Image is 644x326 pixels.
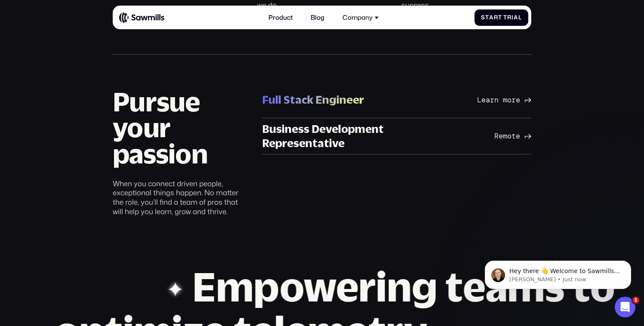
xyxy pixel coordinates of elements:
[494,132,520,140] div: Remote
[514,14,518,21] span: a
[342,14,373,22] div: Company
[481,14,485,21] span: S
[262,82,531,118] a: Full Stack EngineerLearn more
[337,9,383,26] div: Company
[306,9,329,26] a: Blog
[477,95,520,104] div: Learn more
[485,14,489,21] span: t
[518,14,522,21] span: l
[472,243,644,303] iframe: Intercom notifications message
[503,14,507,21] span: T
[632,297,639,304] span: 1
[507,14,512,21] span: r
[475,9,528,26] a: StartTrial
[489,14,494,21] span: a
[113,179,247,217] div: When you connect driven people, exceptional things happen. No matter the role, you’ll find a team...
[262,92,364,107] div: Full Stack Engineer
[262,118,531,154] a: Business Development RepresentativeRemote
[615,297,635,317] iframe: Intercom live chat
[512,14,514,21] span: i
[163,264,644,309] div: Empowering teams to
[494,14,498,21] span: r
[113,89,247,167] h2: Pursue your passion
[498,14,502,21] span: t
[264,9,298,26] a: Product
